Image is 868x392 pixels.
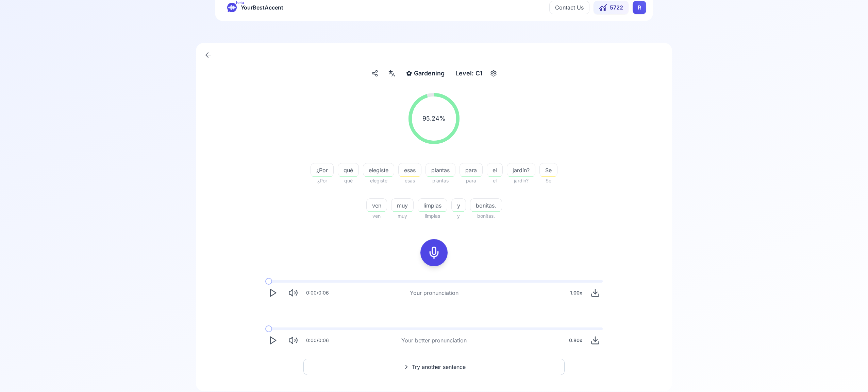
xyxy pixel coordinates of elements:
span: plantas [425,177,455,185]
button: bonitas. [470,198,502,212]
span: 5722 [610,3,623,12]
button: 5722 [594,1,629,14]
button: Contact Us [549,1,589,14]
span: ¿Por [311,166,333,174]
button: y [451,198,466,212]
button: jardín? [507,163,535,177]
span: ✿ [406,69,412,78]
span: limpias [418,212,447,220]
span: y [451,212,466,220]
span: plantas [426,166,455,174]
span: y [452,201,466,210]
button: qué [338,163,359,177]
span: qué [338,177,359,185]
span: limpias [418,201,447,210]
button: ✿Gardening [403,67,447,79]
button: Try another sentence [303,359,565,375]
button: Mute [286,285,301,300]
button: Download audio [588,333,603,348]
span: Se [539,177,557,185]
span: elegiste [363,166,394,174]
span: jardín? [507,166,535,174]
button: plantas [425,163,455,177]
button: ¿Por [311,163,334,177]
button: limpias [418,198,447,212]
div: 0.80 x [566,334,585,347]
span: Try another sentence [412,363,466,371]
button: esas [398,163,421,177]
button: elegiste [363,163,394,177]
button: Mute [286,333,301,348]
span: Se [540,166,557,174]
a: betaYourBestAccent [222,3,289,12]
span: el [487,166,502,174]
span: muy [391,201,413,210]
span: 95.24 % [422,114,446,123]
span: muy [391,212,414,220]
span: para [460,177,483,185]
span: esas [398,177,421,185]
span: ¿Por [311,177,334,185]
button: Play [265,333,280,348]
span: jardín? [507,177,535,185]
span: elegiste [363,177,394,185]
span: YourBestAccent [241,3,283,12]
button: muy [391,198,414,212]
span: ven [366,212,387,220]
button: para [460,163,483,177]
button: ven [366,198,387,212]
span: qué [338,166,358,174]
button: Play [265,285,280,300]
div: R [633,1,646,14]
div: 1.00 x [567,286,585,300]
button: Se [539,163,557,177]
button: Level: C1 [453,67,499,79]
span: esas [399,166,421,174]
div: 0:00 / 0:06 [306,337,329,344]
span: para [460,166,482,174]
div: Level: C1 [453,67,485,79]
div: 0:00 / 0:06 [306,289,329,296]
span: ven [367,201,387,210]
span: Gardening [414,69,445,78]
span: el [487,177,503,185]
div: Your pronunciation [410,289,458,297]
span: bonitas. [470,201,502,210]
button: el [487,163,503,177]
span: bonitas. [470,212,502,220]
button: Download audio [588,285,603,300]
button: RR [633,1,646,14]
div: Your better pronunciation [401,336,467,344]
